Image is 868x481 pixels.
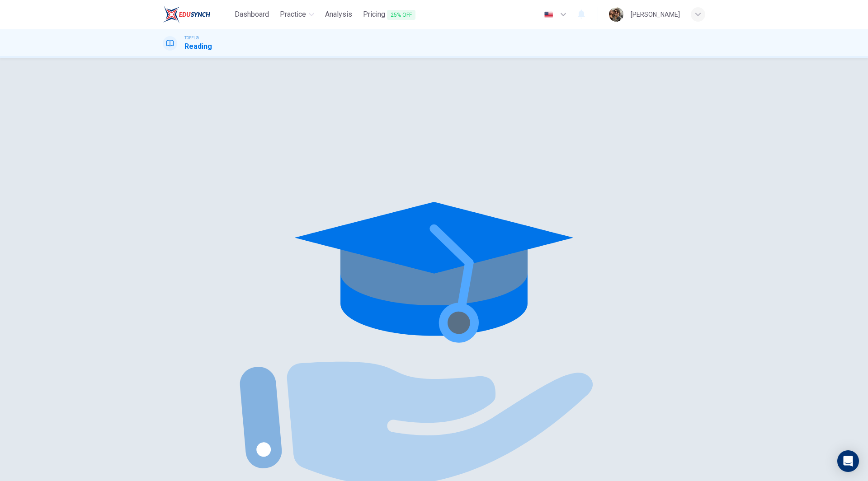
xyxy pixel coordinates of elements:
a: Dashboard [231,6,273,23]
a: EduSynch logo [163,5,231,23]
a: Analysis [321,6,356,23]
span: Analysis [325,9,352,20]
button: Analysis [321,6,356,23]
span: Practice [280,9,306,20]
button: Pricing25% OFF [359,6,419,23]
img: EduSynch logo [163,5,210,23]
div: [PERSON_NAME] [631,9,680,20]
span: Dashboard [235,9,269,20]
button: Dashboard [231,6,273,23]
span: 25% OFF [387,10,415,20]
h1: Reading [184,41,212,52]
img: en [543,11,554,18]
span: Pricing [363,9,415,20]
button: Practice [276,6,318,23]
div: Open Intercom Messenger [837,450,859,472]
span: TOEFL® [184,35,199,41]
img: Profile picture [609,7,623,22]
